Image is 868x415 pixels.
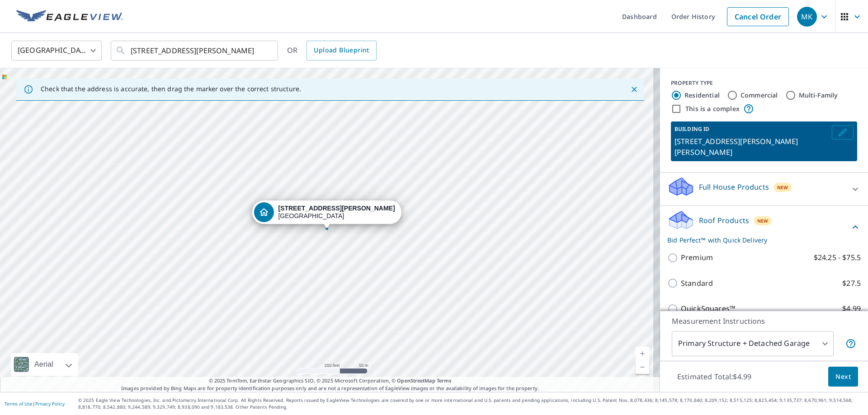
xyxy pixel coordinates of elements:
[628,84,640,95] button: Close
[777,184,788,191] span: New
[672,316,856,326] p: Measurement Instructions
[252,201,401,228] div: Dropped pin, building 1, Residential property, 6225 Wade Ct SE Lacey, WA 98513
[670,367,759,387] p: Estimated Total: $4.99
[675,136,828,158] p: [STREET_ADDRESS][PERSON_NAME][PERSON_NAME]
[814,252,861,263] p: $24.25 - $75.5
[437,377,452,384] a: Terms
[307,41,376,61] a: Upload Blueprint
[797,7,817,27] div: MK
[636,347,649,360] a: Current Level 17, Zoom In
[671,79,857,87] div: PROPERTY TYPE
[78,397,863,410] p: © 2025 Eagle View Technologies, Inc. and Pictometry International Corp. All Rights Reserved. Repo...
[842,303,861,314] p: $4.99
[11,38,102,63] div: [GEOGRAPHIC_DATA]
[699,215,749,226] p: Roof Products
[799,91,838,100] label: Multi-Family
[16,10,123,23] img: EV Logo
[5,401,65,406] p: |
[667,176,861,202] div: Full House ProductsNew
[845,338,856,349] span: Your report will include the primary structure and a detached garage if one exists.
[842,278,861,289] p: $27.5
[685,104,740,113] label: This is a complex
[131,38,259,63] input: Search by address or latitude-longitude
[672,331,834,356] div: Primary Structure + Detached Garage
[278,205,395,220] div: [GEOGRAPHIC_DATA]
[684,91,720,100] label: Residential
[681,278,713,289] p: Standard
[314,45,369,56] span: Upload Blueprint
[681,303,735,314] p: QuickSquares™
[41,85,301,93] p: Check that the address is accurate, then drag the marker over the correct structure.
[35,401,65,407] a: Privacy Policy
[636,360,649,374] a: Current Level 17, Zoom Out
[397,377,435,384] a: OpenStreetMap
[675,125,709,133] p: BUILDING ID
[667,210,861,245] div: Roof ProductsNewBid Perfect™ with Quick Delivery
[681,252,713,263] p: Premium
[757,217,769,224] span: New
[667,235,850,245] p: Bid Perfect™ with Quick Delivery
[287,41,377,61] div: OR
[209,377,452,385] span: © 2025 TomTom, Earthstar Geographics SIO, © 2025 Microsoft Corporation, ©
[832,125,854,140] button: Edit building 1
[699,182,769,192] p: Full House Products
[741,91,778,100] label: Commercial
[5,401,33,407] a: Terms of Use
[828,367,858,387] button: Next
[727,7,789,26] a: Cancel Order
[278,205,395,212] strong: [STREET_ADDRESS][PERSON_NAME]
[11,353,78,376] div: Aerial
[32,353,56,376] div: Aerial
[835,371,851,382] span: Next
